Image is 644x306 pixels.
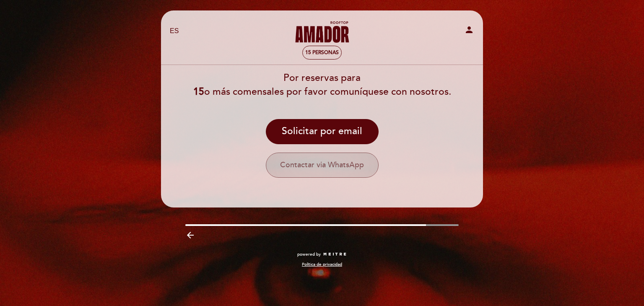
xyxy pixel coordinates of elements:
[297,252,347,257] a: powered by
[193,86,204,98] b: 15
[161,71,483,99] div: Por reservas para o más comensales por favor comuníquese con nosotros.
[464,25,474,35] i: person
[302,262,342,267] a: Política de privacidad
[297,252,321,257] span: powered by
[185,230,195,240] i: arrow_backward
[464,25,474,38] button: person
[266,119,379,144] button: Solicitar por email
[270,20,374,43] a: [PERSON_NAME] Rooftop
[266,153,379,178] button: Contactar via WhatsApp
[323,252,347,257] img: MEITRE
[305,49,339,56] span: 15 personas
